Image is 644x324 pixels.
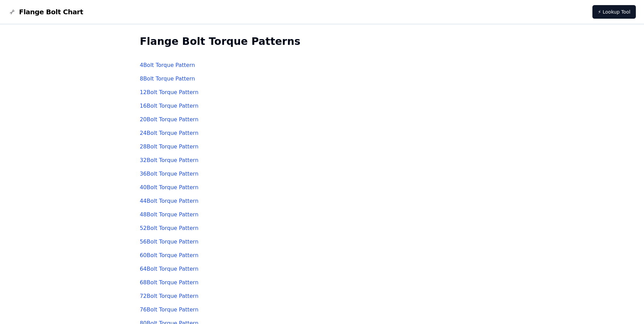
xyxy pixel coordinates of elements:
[19,7,83,17] span: Flange Bolt Chart
[140,211,199,218] a: 48Bolt Torque Pattern
[140,266,199,272] a: 64Bolt Torque Pattern
[592,5,636,19] a: ⚡ Lookup Tool
[140,293,199,299] a: 72Bolt Torque Pattern
[140,238,199,245] a: 56Bolt Torque Pattern
[140,225,199,231] a: 52Bolt Torque Pattern
[140,116,199,123] a: 20Bolt Torque Pattern
[140,130,199,136] a: 24Bolt Torque Pattern
[140,157,199,163] a: 32Bolt Torque Pattern
[140,62,195,68] a: 4Bolt Torque Pattern
[140,198,199,204] a: 44Bolt Torque Pattern
[140,75,195,82] a: 8Bolt Torque Pattern
[8,7,83,17] a: Flange Bolt Chart LogoFlange Bolt Chart
[140,306,199,313] a: 76Bolt Torque Pattern
[140,143,199,150] a: 28Bolt Torque Pattern
[140,170,199,177] a: 36Bolt Torque Pattern
[140,89,199,95] a: 12Bolt Torque Pattern
[140,252,199,258] a: 60Bolt Torque Pattern
[140,35,504,48] h2: Flange Bolt Torque Patterns
[140,184,199,191] a: 40Bolt Torque Pattern
[140,279,199,286] a: 68Bolt Torque Pattern
[140,103,199,109] a: 16Bolt Torque Pattern
[8,8,16,16] img: Flange Bolt Chart Logo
